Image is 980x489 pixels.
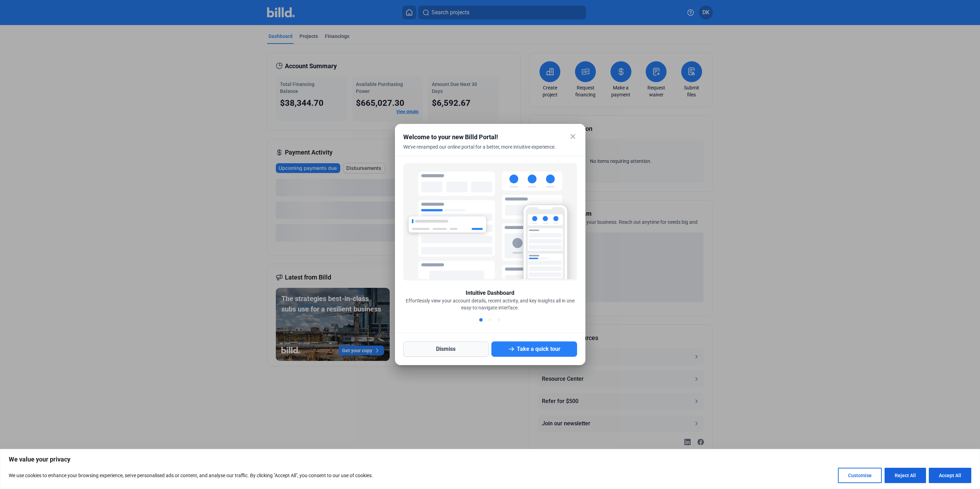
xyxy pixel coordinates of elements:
button: Customise [838,468,882,483]
div: Intuitive Dashboard [466,289,514,297]
p: We value your privacy [9,455,971,464]
div: Welcome to your new Billd Portal! [403,132,560,142]
button: Take a quick tour [491,341,577,357]
button: Dismiss [403,341,489,357]
button: Accept All [929,468,971,483]
div: Effortlessly view your account details, recent activity, and key insights all in one easy-to-navi... [403,297,577,311]
button: Reject All [885,468,926,483]
div: We've revamped our online portal for a better, more intuitive experience. [403,143,560,159]
p: We use cookies to enhance your browsing experience, serve personalised ads or content, and analys... [9,471,373,480]
mat-icon: close [569,132,577,141]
